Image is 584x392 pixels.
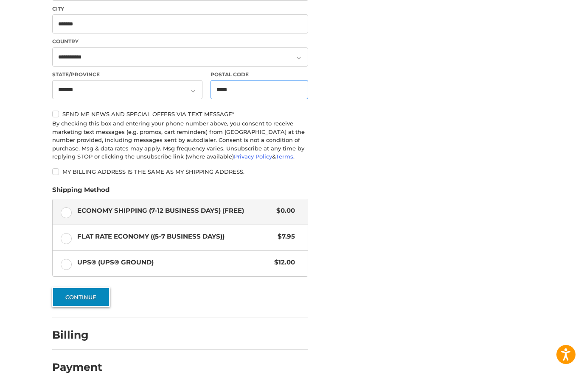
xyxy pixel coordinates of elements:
label: My billing address is the same as my shipping address. [52,171,308,178]
a: Privacy Policy [234,156,272,162]
span: Flat Rate Economy ((5-7 Business Days)) [77,234,274,244]
span: Economy Shipping (7-12 Business Days) (Free) [77,209,272,218]
legend: Shipping Method [52,188,109,201]
a: Terms [276,156,293,162]
label: Postal Code [211,73,308,81]
div: By checking this box and entering your phone number above, you consent to receive marketing text ... [52,122,308,164]
span: $7.95 [274,234,295,244]
label: State/Province [52,73,202,81]
label: City [52,8,308,15]
h2: Billing [52,331,102,344]
span: UPS® (UPS® Ground) [77,260,270,270]
h2: Payment [52,363,102,376]
button: Continue [52,290,110,309]
label: Country [52,40,308,48]
span: $0.00 [272,209,295,218]
span: $12.00 [270,260,295,270]
label: Send me news and special offers via text message* [52,113,308,120]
